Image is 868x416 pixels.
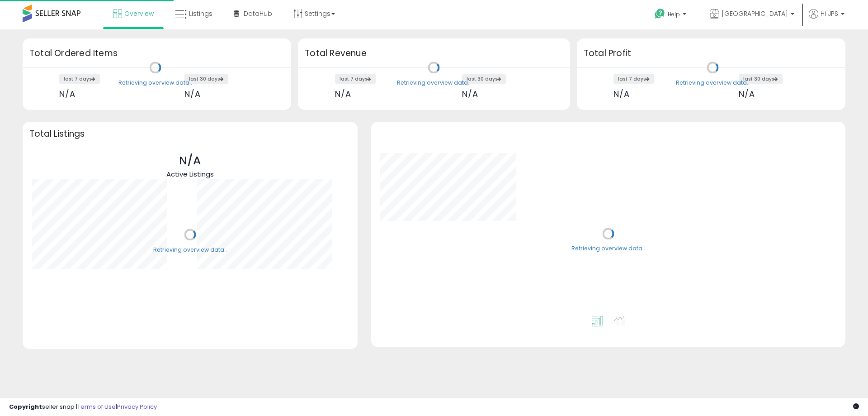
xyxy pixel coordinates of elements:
span: Overview [124,9,154,18]
div: Retrieving overview data.. [397,79,471,87]
a: Help [647,1,695,29]
span: Help [668,10,680,18]
div: Retrieving overview data.. [153,246,227,254]
div: Retrieving overview data.. [571,245,645,253]
a: Terms of Use [77,402,116,411]
div: Retrieving overview data.. [676,79,750,87]
div: seller snap | | [9,403,157,411]
span: DataHub [244,9,272,18]
span: Listings [189,9,212,18]
div: Retrieving overview data.. [118,79,192,87]
a: Hi JPS [809,9,844,29]
span: [GEOGRAPHIC_DATA] [722,9,788,18]
strong: Copyright [9,402,42,411]
span: Hi JPS [821,9,838,18]
a: Privacy Policy [117,402,157,411]
i: Get Help [654,8,665,19]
